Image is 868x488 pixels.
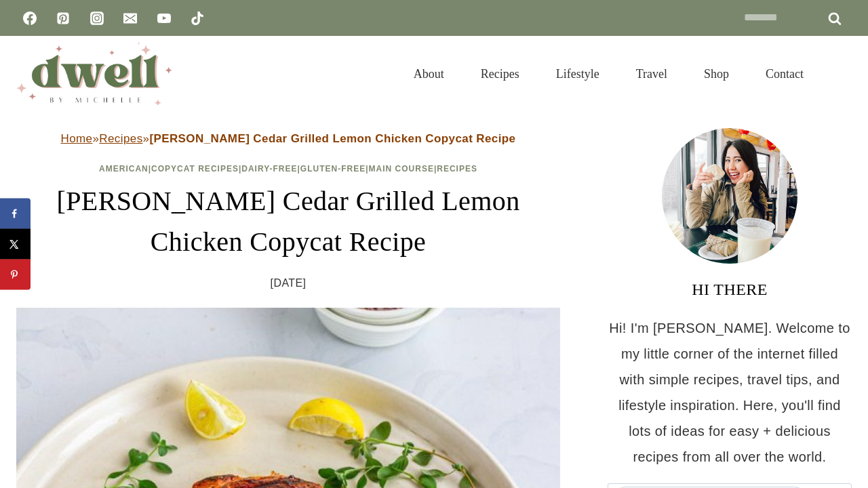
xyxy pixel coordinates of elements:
[829,62,852,85] button: View Search Form
[395,50,462,98] a: About
[271,273,307,293] time: [DATE]
[437,164,477,174] a: Recipes
[99,164,149,174] a: American
[99,164,477,174] span: | | | | |
[149,132,515,145] strong: [PERSON_NAME] Cedar Grilled Lemon Chicken Copycat Recipe
[16,5,43,32] a: Facebook
[50,5,77,32] a: Pinterest
[608,315,852,470] p: Hi! I'm [PERSON_NAME]. Welcome to my little corner of the internet filled with simple recipes, tr...
[300,164,366,174] a: Gluten-Free
[151,5,178,32] a: YouTube
[117,5,144,32] a: Email
[61,132,516,145] span: » »
[608,277,852,302] h3: HI THERE
[462,50,538,98] a: Recipes
[83,5,111,32] a: Instagram
[184,5,211,32] a: TikTok
[369,164,434,174] a: Main Course
[395,50,822,98] nav: Primary Navigation
[99,132,142,145] a: Recipes
[151,164,239,174] a: Copycat Recipes
[747,50,822,98] a: Contact
[16,43,172,105] img: DWELL by michelle
[686,50,747,98] a: Shop
[618,50,686,98] a: Travel
[61,132,93,145] a: Home
[241,164,297,174] a: Dairy-Free
[16,181,560,262] h1: [PERSON_NAME] Cedar Grilled Lemon Chicken Copycat Recipe
[538,50,618,98] a: Lifestyle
